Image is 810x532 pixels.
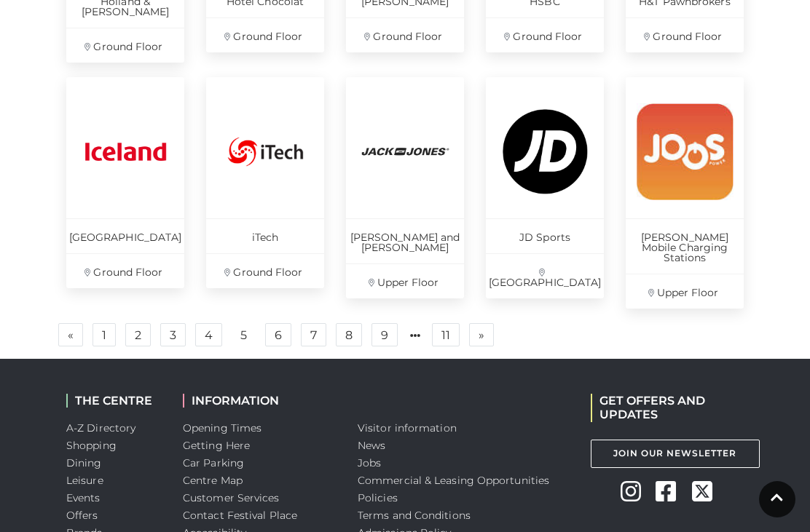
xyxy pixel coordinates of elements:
[206,253,324,288] p: Ground Floor
[160,323,186,346] a: 3
[346,218,464,263] p: [PERSON_NAME] and [PERSON_NAME]
[591,440,760,468] a: Join Our Newsletter
[183,509,297,522] a: Contact Festival Place
[265,323,291,346] a: 6
[486,218,604,253] p: JD Sports
[626,77,744,309] a: [PERSON_NAME] Mobile Charging Stations Upper Floor
[591,394,744,421] h2: GET OFFERS AND UPDATES
[336,323,362,346] a: 8
[626,17,744,52] p: Ground Floor
[358,474,549,487] a: Commercial & Leasing Opportunities
[432,323,460,346] a: 11
[358,509,471,522] a: Terms and Conditions
[66,456,102,469] a: Dining
[66,253,184,288] p: Ground Floor
[206,218,324,253] p: iTech
[66,421,135,434] a: A-Z Directory
[626,218,744,274] p: [PERSON_NAME] Mobile Charging Stations
[68,330,74,340] span: «
[66,509,98,522] a: Offers
[125,323,151,346] a: 2
[301,323,326,346] a: 7
[346,17,464,52] p: Ground Floor
[469,323,494,346] a: Next
[93,323,116,346] a: 1
[232,324,256,347] a: 5
[358,439,385,452] a: News
[486,17,604,52] p: Ground Floor
[486,77,604,298] a: JD Sports [GEOGRAPHIC_DATA]
[66,28,184,63] p: Ground Floor
[183,474,243,487] a: Centre Map
[66,77,184,288] a: [GEOGRAPHIC_DATA] Ground Floor
[58,323,83,346] a: Previous
[346,77,464,298] a: [PERSON_NAME] and [PERSON_NAME] Upper Floor
[183,439,250,452] a: Getting Here
[358,491,398,504] a: Policies
[358,456,381,469] a: Jobs
[66,491,101,504] a: Events
[66,394,161,408] h2: THE CENTRE
[183,421,262,434] a: Opening Times
[195,323,222,346] a: 4
[486,253,604,298] p: [GEOGRAPHIC_DATA]
[183,491,280,504] a: Customer Services
[371,323,398,346] a: 9
[183,456,244,469] a: Car Parking
[626,274,744,309] p: Upper Floor
[66,218,184,253] p: [GEOGRAPHIC_DATA]
[66,474,103,487] a: Leisure
[479,330,484,340] span: »
[206,17,324,52] p: Ground Floor
[346,263,464,298] p: Upper Floor
[206,77,324,288] a: iTech Ground Floor
[66,439,117,452] a: Shopping
[183,394,336,408] h2: INFORMATION
[358,421,457,434] a: Visitor information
